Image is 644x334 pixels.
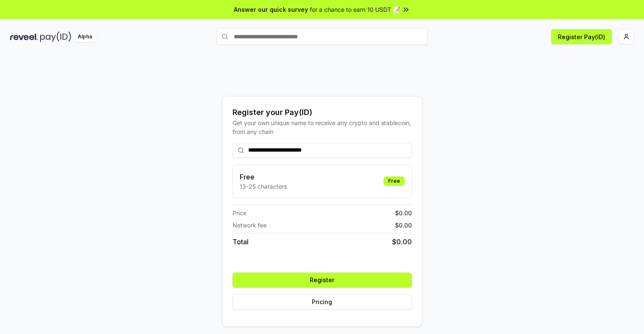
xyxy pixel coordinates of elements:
[240,182,287,191] p: 13-25 characters
[233,237,249,247] span: Total
[40,32,71,42] img: pay_id
[310,5,400,14] span: for a chance to earn 10 USDT 📝
[233,208,246,217] span: Price
[551,29,612,44] button: Register Pay(ID)
[233,273,412,288] button: Register
[384,176,405,186] div: Free
[240,172,287,182] h3: Free
[233,107,412,118] div: Register your Pay(ID)
[392,237,412,247] span: $ 0.00
[233,294,412,310] button: Pricing
[233,221,267,230] span: Network fee
[395,221,412,230] span: $ 0.00
[395,208,412,217] span: $ 0.00
[234,5,308,14] span: Answer our quick survey
[73,32,97,42] div: Alpha
[233,118,412,136] div: Get your own unique name to receive any crypto and stablecoin, from any chain
[10,32,38,42] img: reveel_dark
